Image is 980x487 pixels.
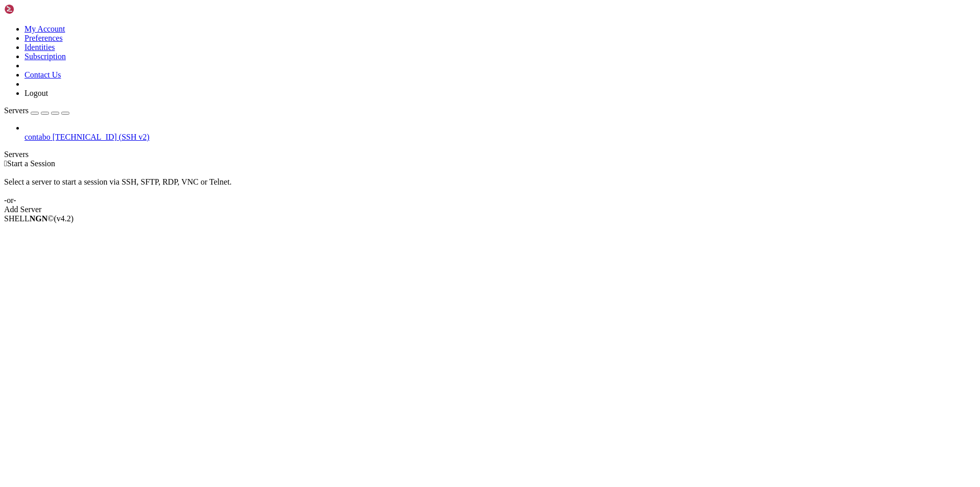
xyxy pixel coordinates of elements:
[24,43,55,52] a: Identities
[24,133,976,142] a: contabo [TECHNICAL_ID] (SSH v2)
[4,159,7,168] span: 
[4,106,29,115] span: Servers
[4,106,69,115] a: Servers
[24,89,48,97] a: Logout
[24,34,63,42] a: Preferences
[4,4,63,14] img: Shellngn
[4,214,73,223] span: SHELL ©
[53,133,150,141] span: [TECHNICAL_ID] (SSH v2)
[54,214,74,223] span: 4.2.0
[4,205,976,214] div: Add Server
[24,123,976,142] li: contabo [TECHNICAL_ID] (SSH v2)
[24,24,65,33] a: My Account
[30,214,48,223] b: NGN
[24,133,51,141] span: contabo
[24,52,66,61] a: Subscription
[4,168,976,205] div: Select a server to start a session via SSH, SFTP, RDP, VNC or Telnet. -or-
[24,70,61,79] a: Contact Us
[7,159,55,168] span: Start a Session
[4,150,976,159] div: Servers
